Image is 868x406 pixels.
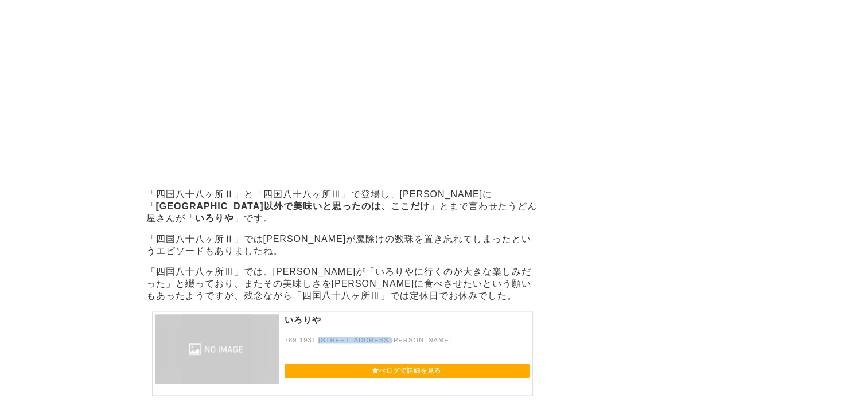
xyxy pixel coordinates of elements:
img: いろりや [155,314,279,384]
p: いろりや [285,314,530,337]
p: 「四国八十八ヶ所Ⅱ」では[PERSON_NAME]が魔除けの数珠を置き忘れてしまったというエピソードもありましたね。 [146,233,539,257]
p: 789-1931 [STREET_ADDRESS][PERSON_NAME] [285,337,530,354]
p: 「四国八十八ヶ所Ⅲ」では、[PERSON_NAME]が「いろりやに行くのが大きな楽しみだった」と綴っており、またその美味しさを[PERSON_NAME]に食べさせたいという願いもあったようですが... [146,266,539,302]
p: 「四国八十八ヶ所Ⅱ」と「四国八十八ヶ所Ⅲ」で登場し、[PERSON_NAME]に「 」とまで言わせたうどん屋さんが「 」です。 [146,189,539,225]
strong: [GEOGRAPHIC_DATA]以外で美味いと思ったのは、ここだけ [156,201,430,211]
a: 食べログで詳細を見る [285,364,530,378]
strong: いろりや [195,213,234,223]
